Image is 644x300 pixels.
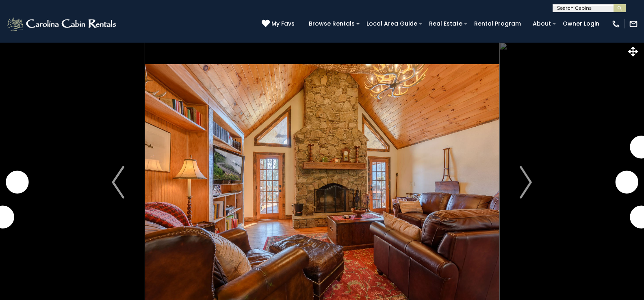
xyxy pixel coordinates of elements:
[271,19,295,28] span: My Favs
[112,166,124,199] img: arrow
[305,17,359,30] a: Browse Rentals
[362,17,421,30] a: Local Area Guide
[520,166,532,199] img: arrow
[529,17,555,30] a: About
[6,16,119,32] img: White-1-2.png
[611,19,620,28] img: phone-regular-white.png
[470,17,525,30] a: Rental Program
[629,19,638,28] img: mail-regular-white.png
[425,17,466,30] a: Real Estate
[262,19,297,28] a: My Favs
[559,17,603,30] a: Owner Login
